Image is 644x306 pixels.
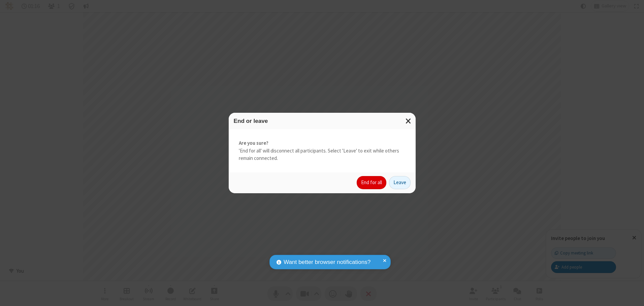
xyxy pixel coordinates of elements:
button: Close modal [401,113,416,129]
button: Leave [389,176,411,190]
h3: End or leave [234,118,411,124]
button: End for all [357,176,386,190]
strong: Are you sure? [239,139,406,147]
span: Want better browser notifications? [284,258,371,267]
div: 'End for all' will disconnect all participants. Select 'Leave' to exit while others remain connec... [229,129,416,172]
